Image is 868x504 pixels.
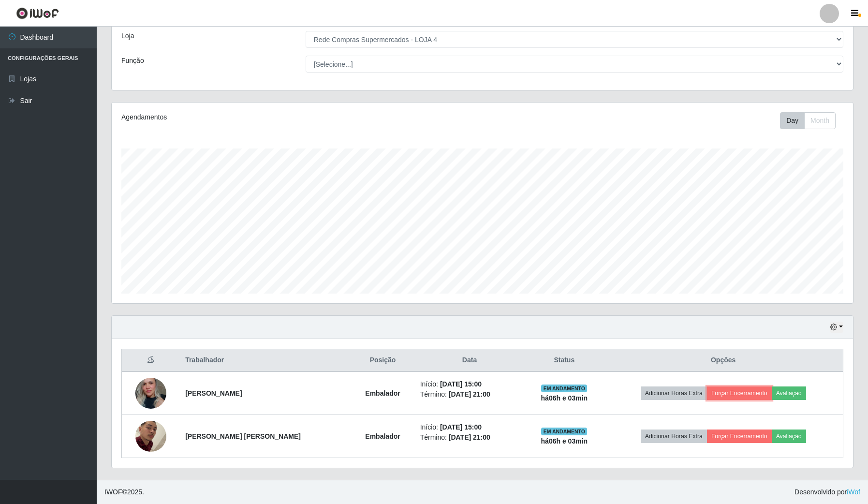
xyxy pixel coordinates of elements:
li: Início: [420,422,519,432]
span: EM ANDAMENTO [541,428,587,435]
button: Avaliação [772,430,806,443]
time: [DATE] 21:00 [449,390,490,398]
button: Day [780,112,805,129]
strong: Embalador [365,389,400,397]
strong: há 06 h e 03 min [541,437,588,445]
strong: há 06 h e 03 min [541,394,588,402]
span: IWOF [104,488,122,496]
th: Trabalhador [179,349,351,372]
button: Forçar Encerramento [707,430,772,443]
li: Término: [420,432,519,443]
div: First group [780,112,836,129]
img: 1754683115813.jpeg [135,403,166,470]
strong: [PERSON_NAME] [PERSON_NAME] [185,432,301,440]
label: Loja [121,31,134,41]
th: Status [525,349,603,372]
time: [DATE] 15:00 [440,423,482,431]
th: Posição [351,349,414,372]
img: 1741885516826.jpeg [135,370,166,416]
button: Forçar Encerramento [707,386,772,400]
div: Agendamentos [121,112,414,122]
span: © 2025 . [104,487,144,497]
span: Desenvolvido por [794,487,860,497]
div: Toolbar with button groups [780,112,843,129]
li: Início: [420,379,519,389]
th: Data [414,349,525,372]
button: Adicionar Horas Extra [641,430,707,443]
label: Função [121,56,144,66]
button: Adicionar Horas Extra [641,386,707,400]
strong: [PERSON_NAME] [185,389,242,397]
button: Month [804,112,836,129]
th: Opções [603,349,843,372]
li: Término: [420,389,519,400]
button: Avaliação [772,386,806,400]
time: [DATE] 21:00 [449,433,490,441]
img: CoreUI Logo [16,7,59,19]
strong: Embalador [365,432,400,440]
time: [DATE] 15:00 [440,380,482,388]
a: iWof [847,488,860,496]
span: EM ANDAMENTO [541,385,587,392]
